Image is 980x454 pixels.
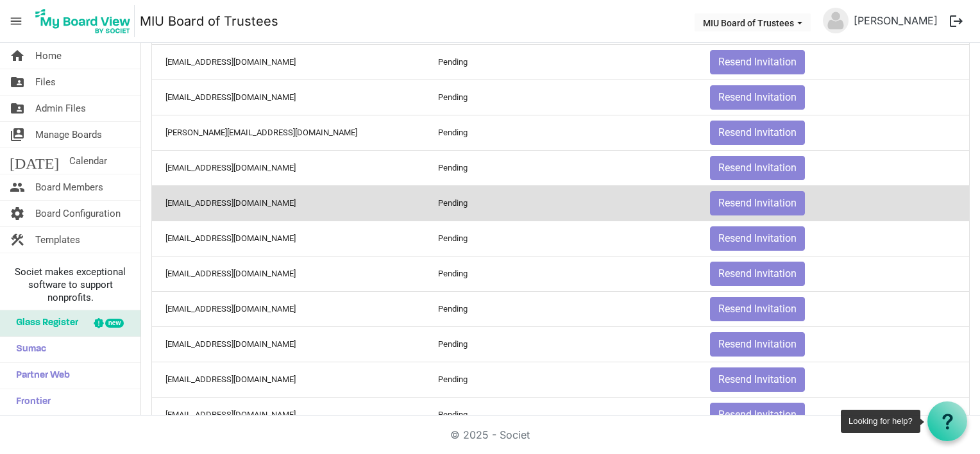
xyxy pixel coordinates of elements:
td: Resend Invitation is template cell column header [697,256,969,291]
span: folder_shared [10,69,25,95]
td: Pending column header Invitation Status [425,326,697,362]
span: Societ makes exceptional software to support nonprofits. [6,265,135,304]
span: Calendar [69,148,107,174]
td: ralansky@gmail.com column header Email Address [152,397,425,432]
td: Resend Invitation is template cell column header [697,80,969,115]
td: Pending column header Invitation Status [425,291,697,326]
td: elianafreeman@gmail.com column header Email Address [152,80,425,115]
span: folder_shared [10,96,25,121]
span: [DATE] [10,148,59,174]
span: Board Members [35,174,103,200]
button: Resend Invitation [710,156,805,180]
button: Resend Invitation [710,403,805,427]
a: MIU Board of Trustees [140,8,278,34]
td: Resend Invitation is template cell column header [697,362,969,397]
td: donnaj617@gmail.com column header Email Address [152,291,425,326]
td: Resend Invitation is template cell column header [697,291,969,326]
button: Resend Invitation [710,262,805,286]
div: new [105,319,124,328]
button: Resend Invitation [710,50,805,74]
span: Sumac [10,337,46,362]
td: Resend Invitation is template cell column header [697,150,969,185]
td: dr.neilpaterson@maharishi.net column header Email Address [152,326,425,362]
span: Admin Files [35,96,86,121]
td: Pending column header Invitation Status [425,80,697,115]
button: Resend Invitation [710,85,805,110]
span: Frontier [10,389,51,415]
button: MIU Board of Trustees dropdownbutton [695,13,811,31]
td: sdillbeck@maharishi.net column header Email Address [152,185,425,221]
button: Resend Invitation [710,332,805,357]
button: Resend Invitation [710,226,805,251]
img: My Board View Logo [31,5,135,37]
td: Pending column header Invitation Status [425,221,697,256]
button: Resend Invitation [710,191,805,215]
span: Board Configuration [35,201,121,226]
span: home [10,43,25,69]
button: Resend Invitation [710,297,805,321]
td: Pending column header Invitation Status [425,44,697,80]
td: Pending column header Invitation Status [425,115,697,150]
a: My Board View Logo [31,5,140,37]
span: Templates [35,227,80,253]
td: Resend Invitation is template cell column header [697,44,969,80]
img: no-profile-picture.svg [823,8,849,33]
td: Resend Invitation is template cell column header [697,115,969,150]
span: menu [4,9,28,33]
td: Pending column header Invitation Status [425,397,697,432]
span: Glass Register [10,310,78,336]
button: Resend Invitation [710,367,805,392]
button: Resend Invitation [710,121,805,145]
td: Resend Invitation is template cell column header [697,185,969,221]
span: Partner Web [10,363,70,389]
button: logout [943,8,970,35]
td: hridayatmavan1008@gmail.com column header Email Address [152,44,425,80]
td: Pending column header Invitation Status [425,362,697,397]
td: Resend Invitation is template cell column header [697,221,969,256]
td: rena@davidlynchfoundation.org column header Email Address [152,115,425,150]
td: Pending column header Invitation Status [425,150,697,185]
td: Resend Invitation is template cell column header [697,397,969,432]
td: rajarafael@maharishi.net column header Email Address [152,150,425,185]
td: ebf@elizabethfauerso.com column header Email Address [152,256,425,291]
td: Pending column header Invitation Status [425,256,697,291]
span: Files [35,69,56,95]
td: ram@maharishiayurveda.global column header Email Address [152,362,425,397]
span: construction [10,227,25,253]
span: Manage Boards [35,122,102,147]
span: people [10,174,25,200]
span: Home [35,43,62,69]
td: Pending column header Invitation Status [425,185,697,221]
td: bdreier@miu.edu column header Email Address [152,221,425,256]
td: Resend Invitation is template cell column header [697,326,969,362]
span: switch_account [10,122,25,147]
a: [PERSON_NAME] [849,8,943,33]
span: settings [10,201,25,226]
a: © 2025 - Societ [450,428,530,441]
